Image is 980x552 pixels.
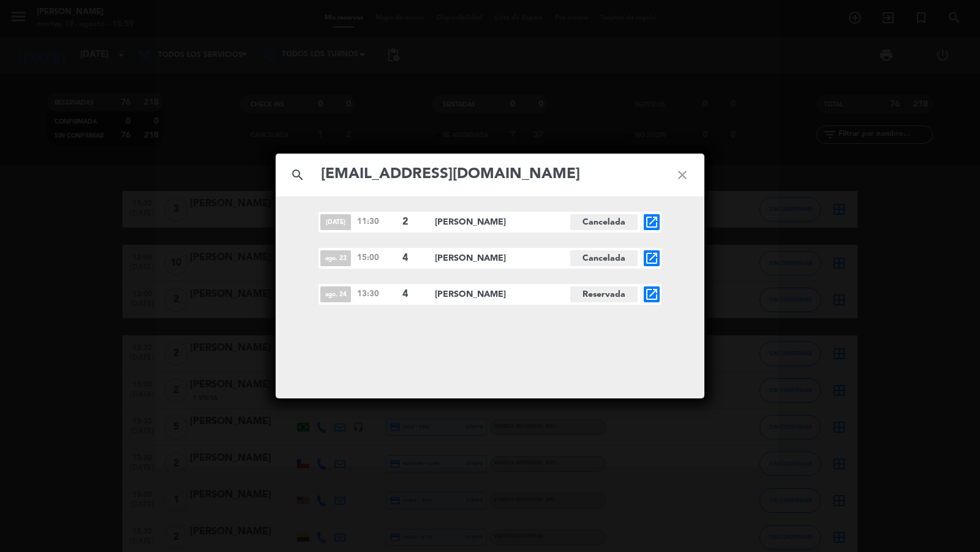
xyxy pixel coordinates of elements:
[320,162,660,187] input: Buscar reservas
[644,251,659,266] i: open_in_new
[570,286,638,302] span: Reservada
[276,153,320,197] i: search
[660,153,704,197] i: close
[435,215,570,229] span: [PERSON_NAME]
[402,250,424,266] span: 4
[320,250,351,266] span: ago. 23
[402,214,424,230] span: 2
[435,288,570,302] span: [PERSON_NAME]
[320,286,351,302] span: ago. 24
[402,286,424,302] span: 4
[644,287,659,302] i: open_in_new
[320,214,351,230] span: [DATE]
[570,250,638,266] span: Cancelada
[357,288,396,300] span: 13:30
[435,252,570,266] span: [PERSON_NAME]
[570,214,638,230] span: Cancelada
[357,252,396,264] span: 15:00
[357,215,396,228] span: 11:30
[644,215,659,229] i: open_in_new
